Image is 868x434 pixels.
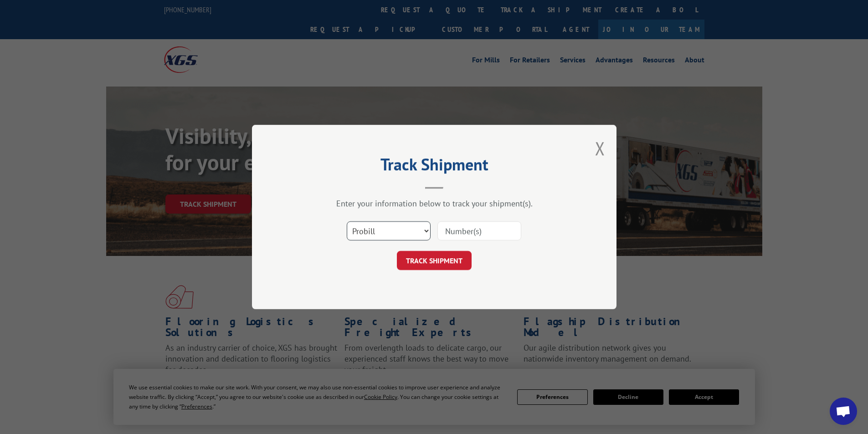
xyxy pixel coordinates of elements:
button: Close modal [595,136,605,160]
div: Enter your information below to track your shipment(s). [298,198,571,209]
input: Number(s) [437,221,521,240]
div: Open chat [830,398,857,425]
h2: Track Shipment [298,158,571,175]
button: TRACK SHIPMENT [397,251,472,270]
